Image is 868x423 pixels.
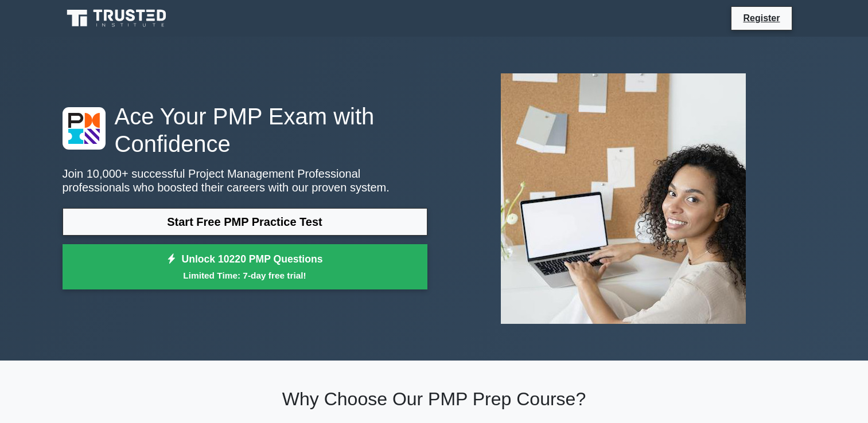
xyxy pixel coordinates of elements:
[63,103,427,158] h1: Ace Your PMP Exam with Confidence
[63,167,427,194] p: Join 10,000+ successful Project Management Professional professionals who boosted their careers w...
[736,11,787,25] a: Register
[63,388,806,410] h2: Why Choose Our PMP Prep Course?
[77,269,413,282] small: Limited Time: 7-day free trial!
[63,244,427,290] a: Unlock 10220 PMP QuestionsLimited Time: 7-day free trial!
[63,208,427,236] a: Start Free PMP Practice Test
